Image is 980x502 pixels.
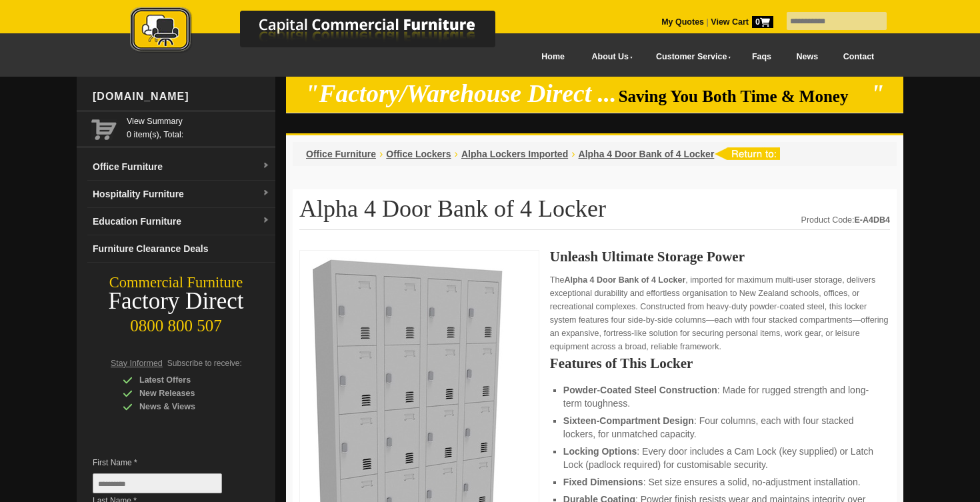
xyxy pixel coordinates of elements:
[563,446,637,457] strong: Locking Options
[714,147,780,160] img: return to
[461,149,568,159] a: Alpha Lockers Imported
[123,387,249,400] div: New Releases
[563,385,717,395] strong: Powder-Coated Steel Construction
[563,415,694,426] strong: Sixteen-Compartment Design
[93,7,560,55] img: Capital Commercial Furniture Logo
[563,477,643,487] strong: Fixed Dimensions
[579,149,715,159] a: Alpha 4 Door Bank of 4 Locker
[871,80,885,107] em: "
[563,383,877,410] li: : Made for rugged strength and long-term toughness.
[550,250,890,263] h2: Unleash Ultimate Storage Power
[93,456,242,469] span: First Name *
[550,357,890,370] h2: Features of This Locker
[752,16,773,28] span: 0
[87,235,275,263] a: Furniture Clearance Deals
[123,400,249,413] div: News & Views
[262,217,270,225] img: dropdown
[87,208,275,235] a: Education Furnituredropdown
[711,17,773,27] strong: View Cart
[831,42,887,72] a: Contact
[77,273,275,292] div: Commercial Furniture
[262,162,270,170] img: dropdown
[563,414,877,441] li: : Four columns, each with four stacked lockers, for unmatched capacity.
[87,153,275,181] a: Office Furnituredropdown
[93,7,560,59] a: Capital Commercial Furniture Logo
[111,359,163,368] span: Stay Informed
[709,17,773,27] a: View Cart0
[379,147,383,161] li: ›
[571,147,575,161] li: ›
[299,196,890,230] h1: Alpha 4 Door Bank of 4 Locker
[801,213,890,227] div: Product Code:
[455,147,458,161] li: ›
[619,87,869,105] span: Saving You Both Time & Money
[167,359,242,368] span: Subscribe to receive:
[739,42,784,72] a: Faqs
[563,445,877,471] li: : Every door includes a Cam Lock (key supplied) or Latch Lock (padlock required) for customisable...
[87,181,275,208] a: Hospitality Furnituredropdown
[550,273,890,353] p: The , imported for maximum multi-user storage, delivers exceptional durability and effortless org...
[93,473,222,493] input: First Name *
[77,292,275,311] div: Factory Direct
[563,475,877,489] li: : Set size ensures a solid, no-adjustment installation.
[262,189,270,197] img: dropdown
[77,310,275,335] div: 0800 800 507
[564,275,685,285] strong: Alpha 4 Door Bank of 4 Locker
[577,42,641,72] a: About Us
[784,42,831,72] a: News
[127,115,270,139] span: 0 item(s), Total:
[127,115,270,128] a: View Summary
[855,215,891,225] strong: E-A4DB4
[87,77,275,117] div: [DOMAIN_NAME]
[661,17,704,27] a: My Quotes
[386,149,451,159] a: Office Lockers
[641,42,739,72] a: Customer Service
[305,80,617,107] em: "Factory/Warehouse Direct ...
[123,373,249,387] div: Latest Offers
[306,149,376,159] a: Office Furniture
